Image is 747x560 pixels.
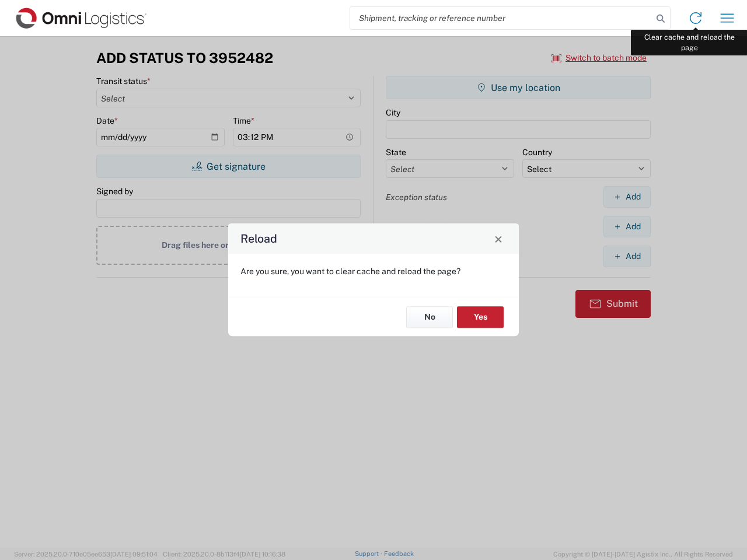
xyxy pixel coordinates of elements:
input: Shipment, tracking or reference number [350,7,652,29]
p: Are you sure, you want to clear cache and reload the page? [240,266,507,276]
button: Close [490,230,507,247]
h4: Reload [240,230,277,247]
button: No [406,306,453,328]
button: Yes [457,306,504,328]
